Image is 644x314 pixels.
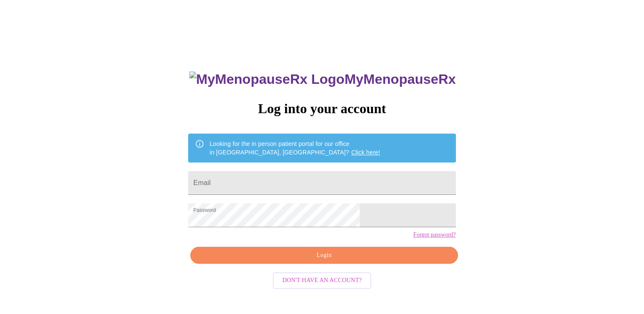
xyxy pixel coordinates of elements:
[413,231,456,238] a: Forgot password?
[209,136,380,160] div: Looking for the in person patient portal for our office in [GEOGRAPHIC_DATA], [GEOGRAPHIC_DATA]?
[200,250,448,261] span: Login
[271,276,373,283] a: Don't have an account?
[189,71,456,87] h3: MyMenopauseRx
[351,149,380,156] a: Click here!
[190,247,458,264] button: Login
[282,275,362,286] span: Don't have an account?
[273,272,371,289] button: Don't have an account?
[188,101,455,117] h3: Log into your account
[189,71,344,87] img: MyMenopauseRx Logo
